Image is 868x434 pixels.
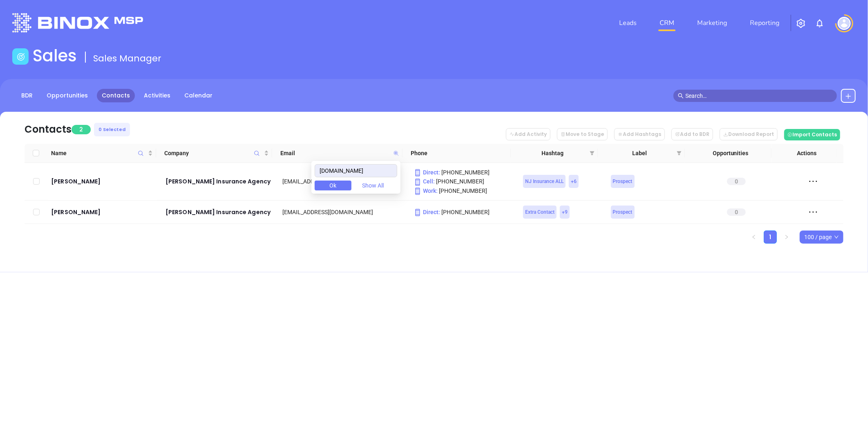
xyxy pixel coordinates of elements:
span: Hashtag [519,149,586,158]
span: Prospect [613,177,633,186]
button: left [747,231,761,244]
a: [PERSON_NAME] Insurance Agency [166,207,271,217]
th: Opportunities [685,144,772,163]
img: logo [12,13,143,32]
a: Opportunities [42,89,93,102]
div: 0 Selected [94,123,130,136]
span: filter [588,147,596,159]
li: 1 [764,231,777,244]
th: Name [48,144,157,163]
li: Previous Page [747,231,761,244]
a: CRM [656,15,678,31]
span: Prospect [613,208,633,217]
span: Ok [330,181,337,190]
span: 100 / page [804,231,839,243]
span: Direct : [414,209,440,215]
span: Cell : [414,178,435,185]
span: Company [164,149,262,158]
p: [PHONE_NUMBER] [414,168,512,177]
span: 0 [727,178,746,185]
th: Phone [403,144,511,163]
span: + 6 [571,177,577,186]
button: Import Contacts [784,129,840,140]
a: Calendar [179,89,217,102]
th: Company [156,144,272,163]
span: + 9 [562,208,568,217]
span: 2 [72,125,91,134]
span: Name [51,149,147,158]
input: Search… [685,91,832,100]
span: filter [590,151,595,156]
button: Ok [315,181,351,190]
p: [PHONE_NUMBER] [414,208,512,217]
span: NJ Insurance ALL [525,177,564,186]
a: Contacts [97,89,135,102]
button: right [780,231,793,244]
a: [PERSON_NAME] [51,207,154,217]
img: iconNotification [815,18,825,28]
th: Actions [772,144,837,163]
span: 0 [727,208,746,216]
button: Show All [355,181,391,190]
a: 1 [764,231,776,243]
span: left [752,235,756,240]
span: filter [675,147,683,159]
span: Work : [414,188,438,194]
span: filter [677,151,682,156]
img: iconSetting [796,18,806,28]
span: Email [280,149,390,158]
a: [PERSON_NAME] Insurance Agency [166,176,271,186]
a: Marketing [694,15,730,31]
p: [PHONE_NUMBER] [414,177,512,186]
span: right [784,235,789,240]
span: search [678,93,684,99]
p: [PHONE_NUMBER] [414,186,512,195]
input: Search [315,164,397,177]
div: Page Size [800,231,843,244]
div: [EMAIL_ADDRESS][DOMAIN_NAME] [282,208,402,217]
span: Show All [362,181,384,190]
span: Label [606,149,673,158]
a: Activities [139,89,175,102]
img: user [838,17,851,30]
span: Extra Contact [525,208,555,217]
div: Contacts [25,122,72,137]
a: Reporting [747,15,783,31]
span: Direct : [414,169,440,176]
a: BDR [16,89,38,102]
span: Sales Manager [93,52,161,65]
li: Next Page [780,231,793,244]
h1: Sales [33,46,77,66]
a: Leads [616,15,640,31]
a: [PERSON_NAME] [51,176,154,186]
div: [EMAIL_ADDRESS][DOMAIN_NAME] [282,177,402,186]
